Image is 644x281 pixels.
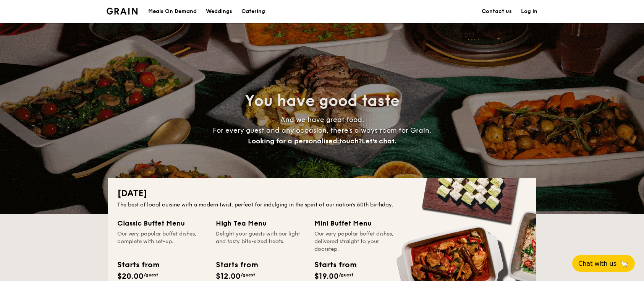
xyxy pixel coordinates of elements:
span: /guest [339,272,353,278]
span: $20.00 [117,272,144,281]
div: Mini Buffet Menu [314,218,404,229]
span: 🦙 [620,259,629,268]
div: Starts from [314,259,356,271]
span: Looking for a personalised touch? [248,137,362,145]
span: /guest [144,272,158,278]
h2: [DATE] [117,187,527,200]
span: Let's chat. [362,137,396,145]
button: Chat with us🦙 [572,255,635,272]
span: Chat with us [578,260,616,267]
span: And we have great food. For every guest and any occasion, there’s always room for Grain. [213,115,431,145]
span: $19.00 [314,272,339,281]
span: $12.00 [216,272,241,281]
div: Our very popular buffet dishes, complete with set-up. [117,230,207,253]
div: Starts from [117,259,159,271]
span: You have good taste [245,92,400,110]
div: Our very popular buffet dishes, delivered straight to your doorstep. [314,230,404,253]
div: Classic Buffet Menu [117,218,207,229]
a: Logotype [107,8,138,15]
div: High Tea Menu [216,218,305,229]
div: The best of local cuisine with a modern twist, perfect for indulging in the spirit of our nation’... [117,201,527,209]
span: /guest [241,272,255,278]
div: Delight your guests with our light and tasty bite-sized treats. [216,230,305,253]
div: Starts from [216,259,257,271]
img: Grain [107,8,138,15]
